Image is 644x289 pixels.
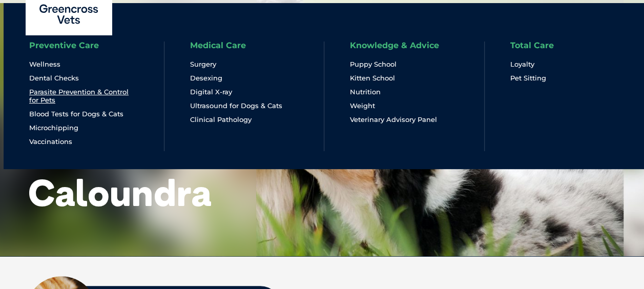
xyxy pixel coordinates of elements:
a: Wellness [29,60,60,69]
a: Vaccinations [29,137,72,146]
a: Total Care [510,42,554,50]
h1: Caloundra [28,172,212,213]
a: Surgery [190,60,216,69]
a: Veterinary Advisory Panel [350,115,437,124]
a: Microchipping [29,123,78,132]
a: Knowledge & Advice [350,42,439,50]
a: Nutrition [350,88,381,96]
a: Digital X-ray [190,88,232,96]
a: Desexing [190,74,222,82]
a: Parasite Prevention & Control for Pets [29,88,138,105]
a: Weight [350,101,375,110]
a: Medical Care [190,42,246,50]
a: Dental Checks [29,74,79,82]
a: Kitten School [350,74,395,82]
a: Blood Tests for Dogs & Cats [29,110,123,118]
a: Clinical Pathology [190,115,252,124]
a: Preventive Care [29,42,99,50]
a: Ultrasound for Dogs & Cats [190,101,282,110]
a: Loyalty [510,60,534,69]
a: Puppy School [350,60,397,69]
a: Pet Sitting [510,74,546,82]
